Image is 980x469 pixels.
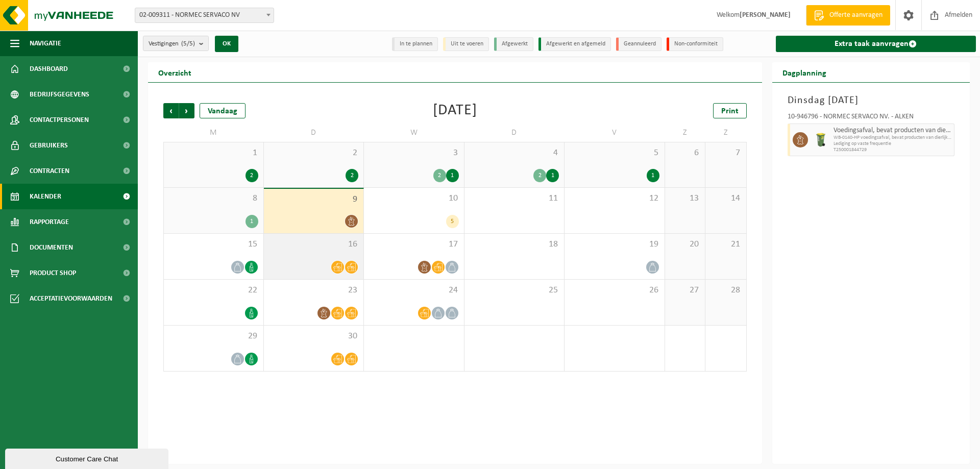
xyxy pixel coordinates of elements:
[546,169,559,182] div: 1
[30,82,89,107] span: Bedrijfsgegevens
[470,147,559,159] span: 4
[30,286,112,311] span: Acceptatievoorwaarden
[346,169,358,182] div: 2
[667,37,723,51] li: Non-conformiteit
[710,285,741,296] span: 28
[813,132,828,147] img: WB-0140-HPE-GN-50
[740,11,791,19] strong: [PERSON_NAME]
[246,169,258,182] div: 2
[443,37,489,51] li: Uit te voeren
[834,147,952,153] span: T250001844729
[148,62,202,82] h2: Overzicht
[670,239,700,250] span: 20
[834,135,952,141] span: WB-0140-HP voedingsafval, bevat producten van dierlijke oors
[30,31,61,56] span: Navigatie
[30,209,69,235] span: Rapportage
[369,285,459,296] span: 24
[827,10,885,20] span: Offerte aanvragen
[433,103,477,118] div: [DATE]
[264,124,364,142] td: D
[713,103,747,118] a: Print
[446,169,459,182] div: 1
[710,193,741,204] span: 14
[670,285,700,296] span: 27
[30,260,76,286] span: Product Shop
[30,184,61,209] span: Kalender
[834,127,952,135] span: Voedingsafval, bevat producten van dierlijke oorsprong, onverpakt, categorie 3
[570,147,659,159] span: 5
[135,8,274,23] span: 02-009311 - NORMEC SERVACO NV
[772,62,837,82] h2: Dagplanning
[269,331,359,342] span: 30
[30,56,68,82] span: Dashboard
[433,169,446,182] div: 2
[30,107,89,133] span: Contactpersonen
[570,193,659,204] span: 12
[369,193,459,204] span: 10
[169,331,258,342] span: 29
[143,36,209,51] button: Vestigingen(5/5)
[788,113,955,124] div: 10-946796 - NORMEC SERVACO NV. - ALKEN
[776,36,976,52] a: Extra taak aanvragen
[246,215,258,228] div: 1
[364,124,464,142] td: W
[446,215,459,228] div: 5
[710,147,741,159] span: 7
[269,194,359,205] span: 9
[806,5,890,26] a: Offerte aanvragen
[392,37,438,51] li: In te plannen
[470,239,559,250] span: 18
[169,239,258,250] span: 15
[494,37,533,51] li: Afgewerkt
[533,169,546,182] div: 2
[570,239,659,250] span: 19
[135,8,274,22] span: 02-009311 - NORMEC SERVACO NV
[464,124,565,142] td: D
[721,107,739,115] span: Print
[200,103,246,118] div: Vandaag
[30,235,73,260] span: Documenten
[181,40,195,47] count: (5/5)
[149,36,195,52] span: Vestigingen
[179,103,194,118] span: Volgende
[647,169,659,182] div: 1
[269,147,359,159] span: 2
[670,193,700,204] span: 13
[163,124,264,142] td: M
[670,147,700,159] span: 6
[369,147,459,159] span: 3
[538,37,611,51] li: Afgewerkt en afgemeld
[834,141,952,147] span: Lediging op vaste frequentie
[163,103,179,118] span: Vorige
[705,124,746,142] td: Z
[470,193,559,204] span: 11
[169,285,258,296] span: 22
[470,285,559,296] span: 25
[788,93,955,108] h3: Dinsdag [DATE]
[215,36,238,52] button: OK
[570,285,659,296] span: 26
[30,158,69,184] span: Contracten
[369,239,459,250] span: 17
[5,447,170,469] iframe: chat widget
[565,124,665,142] td: V
[30,133,68,158] span: Gebruikers
[269,239,359,250] span: 16
[665,124,706,142] td: Z
[169,147,258,159] span: 1
[710,239,741,250] span: 21
[269,285,359,296] span: 23
[169,193,258,204] span: 8
[616,37,661,51] li: Geannuleerd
